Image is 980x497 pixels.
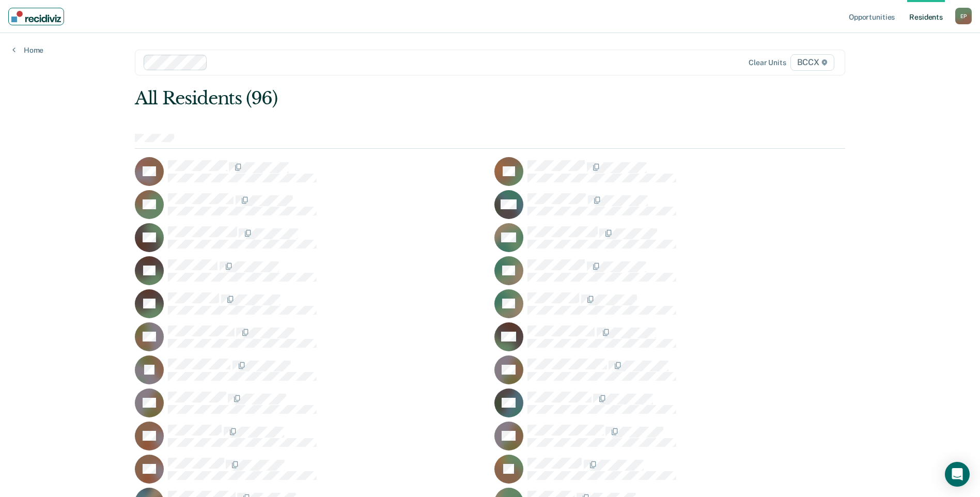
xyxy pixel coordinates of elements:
div: All Residents (96) [135,88,703,109]
div: Open Intercom Messenger [945,462,970,487]
a: Home [12,45,43,55]
img: Recidiviz [11,11,61,22]
div: E P [955,8,972,24]
span: BCCX [790,54,834,71]
button: Profile dropdown button [955,8,972,24]
div: Clear units [749,58,786,67]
